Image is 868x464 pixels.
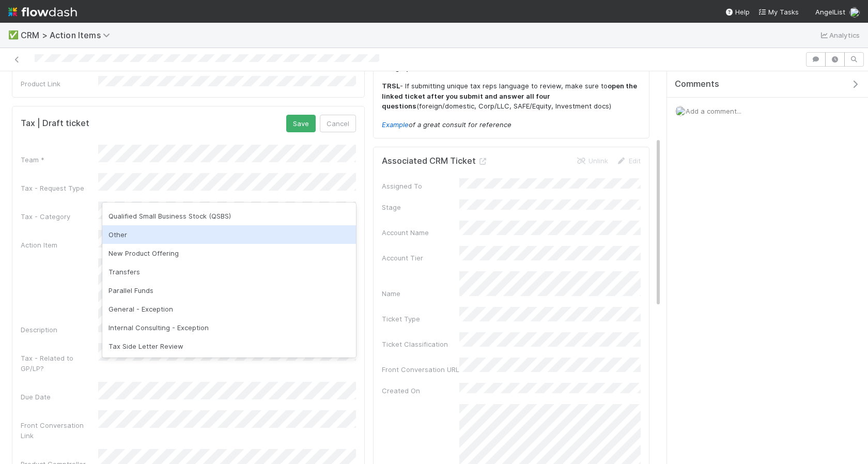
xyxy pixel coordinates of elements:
div: Transfers [102,262,356,281]
div: Qualified Small Business Stock (QSBS) [102,207,356,225]
div: Assigned To [382,181,459,191]
div: Parallel Funds [102,281,356,300]
span: Comments [675,79,719,89]
button: Save [286,115,316,132]
img: avatar_6daca87a-2c2e-4848-8ddb-62067031c24f.png [675,106,686,116]
div: General - Exception [102,300,356,318]
div: Help [725,7,750,17]
span: Add a comment... [686,107,741,115]
div: New Product Offering [102,244,356,262]
button: Cancel [320,115,356,132]
strong: open the linked ticket after you submit and answer all four questions [382,82,637,110]
div: Product Link [21,79,98,89]
img: avatar_6daca87a-2c2e-4848-8ddb-62067031c24f.png [849,7,860,18]
div: Action Item [21,240,98,250]
span: ✅ [8,30,19,39]
span: AngelList [815,8,845,16]
span: My Tasks [758,8,799,16]
a: Unlink [576,157,608,165]
div: Name [382,288,459,299]
strong: TRSL [382,82,400,90]
em: Automations run based on the category selected. [382,53,614,72]
div: Account Name [382,227,459,238]
div: Account Tier [382,253,459,263]
div: Description [21,324,98,335]
a: My Tasks [758,7,799,17]
div: Tax Side Letter Review [102,337,356,355]
div: Ticket Classification [382,339,459,349]
h5: Associated CRM Ticket [382,156,488,166]
h5: Tax | Draft ticket [21,118,89,129]
a: Analytics [819,29,860,41]
div: Front Conversation Link [21,420,98,441]
p: - If submitting unique tax reps language to review, make sure to (foreign/domestic, Corp/LLC, SAF... [382,81,641,112]
div: Team * [21,154,98,165]
div: Due Date [21,392,98,402]
em: of a great consult for reference [382,120,512,129]
span: CRM > Action Items [21,30,115,40]
div: Stage [382,202,459,212]
div: Ticket Type [382,314,459,324]
a: Example [382,120,409,129]
img: logo-inverted-e16ddd16eac7371096b0.svg [8,3,77,21]
a: Edit [616,157,641,165]
div: Created On [382,385,459,396]
div: Tax - Request Type [21,183,98,193]
div: Internal Consulting - Exception [102,318,356,337]
div: Front Conversation URL [382,364,459,375]
div: Tax - Category [21,211,98,222]
div: Tax - Related to GP/LP? [21,353,98,374]
div: Other [102,225,356,244]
